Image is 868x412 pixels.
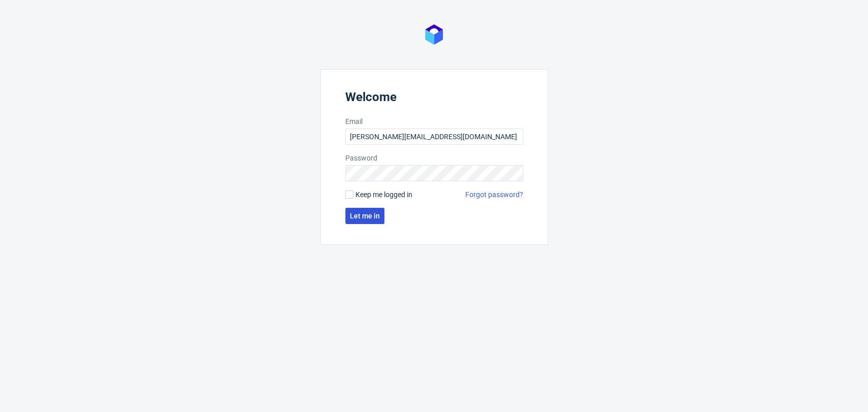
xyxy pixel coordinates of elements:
span: Keep me logged in [355,189,412,200]
header: Welcome [345,90,523,108]
a: Forgot password? [465,189,523,200]
span: Let me in [350,212,380,219]
label: Email [345,116,523,126]
label: Password [345,153,523,163]
input: you@youremail.com [345,129,523,145]
button: Let me in [345,208,384,224]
